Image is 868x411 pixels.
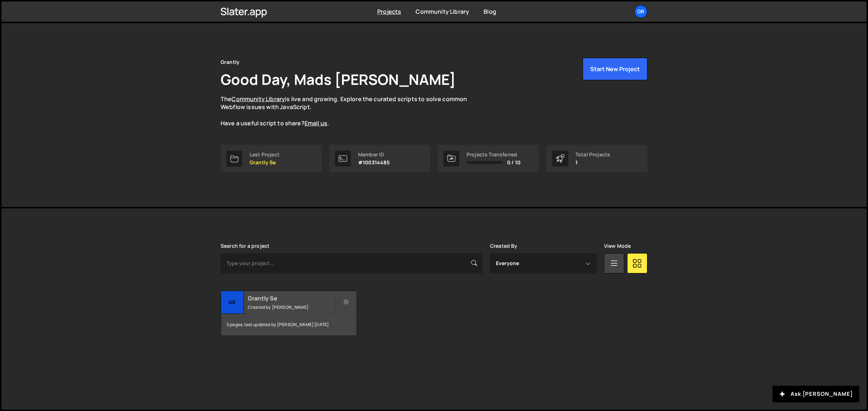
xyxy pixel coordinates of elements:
div: Last Project [250,152,280,157]
a: Gr [634,5,647,18]
p: The is live and growing. Explore the curated scripts to solve common Webflow issues with JavaScri... [221,95,481,127]
label: Created By [490,243,518,249]
div: Total Projects [575,152,610,157]
p: Grantly Se [250,160,280,165]
a: Community Library [416,8,469,16]
p: 1 [575,160,610,165]
span: 0 / 10 [507,160,520,165]
div: Member ID [358,152,390,157]
input: Type your project... [221,253,483,273]
label: Search for a project [221,243,269,249]
div: Gr [221,291,244,314]
div: 3 pages, last updated by [PERSON_NAME] [DATE] [221,314,357,336]
small: Created by [PERSON_NAME] [248,304,335,310]
h1: Good Day, Mads [PERSON_NAME] [221,69,456,89]
a: Blog [484,8,496,16]
p: #100314485 [358,160,390,165]
a: Email us [305,119,327,127]
div: Projects Transferred [467,152,520,157]
label: View Mode [604,243,631,249]
a: Last Project Grantly Se [221,145,322,172]
button: Start New Project [583,58,647,80]
h2: Grantly Se [248,294,335,302]
a: Gr Grantly Se Created by [PERSON_NAME] 3 pages, last updated by [PERSON_NAME] [DATE] [221,291,357,336]
a: Projects [377,8,401,16]
a: Community Library [231,95,285,103]
button: Ask [PERSON_NAME] [773,386,859,402]
div: Grantly [221,58,239,66]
